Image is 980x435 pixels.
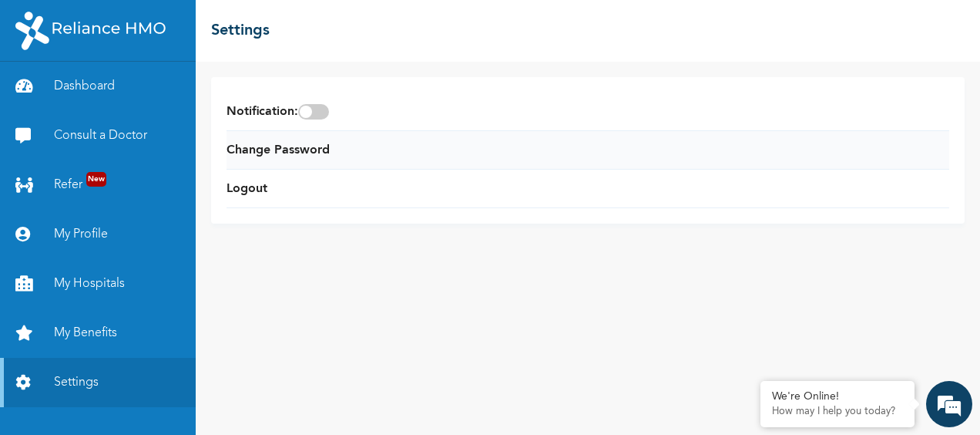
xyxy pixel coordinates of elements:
[227,180,267,198] a: Logout
[15,12,166,50] img: RelianceHMO's Logo
[86,172,106,187] span: New
[80,86,259,106] div: Chat with us now
[772,390,903,403] div: We're Online!
[151,358,294,406] div: FAQs
[89,136,213,292] span: We're online!
[211,19,270,42] h2: Settings
[253,8,290,45] div: Minimize live chat window
[227,103,329,121] span: Notification :
[772,406,903,418] p: How may I help you today?
[8,304,294,358] textarea: Type your message and hit 'Enter'
[8,385,151,396] span: Conversation
[29,77,62,116] img: d_794563401_company_1708531726252_794563401
[227,141,330,160] a: Change Password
